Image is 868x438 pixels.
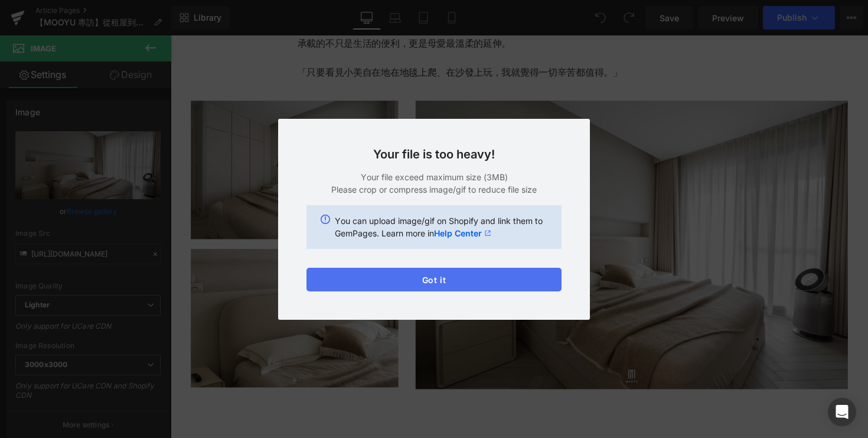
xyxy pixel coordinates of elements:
[828,398,856,426] div: Open Intercom Messenger
[306,147,562,161] h3: Your file is too heavy!
[130,32,585,47] p: 「只要看見小美自在地在地毯上爬、在沙發上玩，我就覺得一切辛苦都值得。」
[306,171,562,183] p: Your file exceed maximum size (3MB)
[306,268,562,291] button: Got it
[306,183,562,196] p: Please crop or compress image/gif to reduce file size
[335,215,547,239] p: You can upload image/gif on Shopify and link them to GemPages. Learn more in
[434,227,491,239] a: Help Center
